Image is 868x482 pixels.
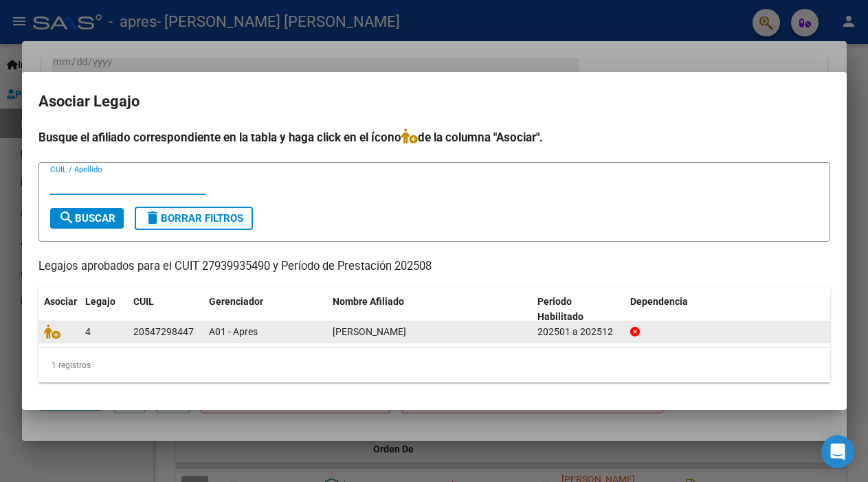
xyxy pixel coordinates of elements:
[537,324,619,340] div: 202501 a 202512
[135,207,253,230] button: Borrar Filtros
[133,324,194,340] div: 20547298447
[537,296,583,323] span: Periodo Habilitado
[85,296,115,307] span: Legajo
[203,287,327,332] datatable-header-cell: Gerenciador
[38,287,80,332] datatable-header-cell: Asociar
[50,208,124,229] button: Buscar
[209,296,263,307] span: Gerenciador
[532,287,625,332] datatable-header-cell: Periodo Habilitado
[209,326,258,337] span: A01 - Apres
[38,89,830,115] h2: Asociar Legajo
[144,212,243,225] span: Borrar Filtros
[128,287,203,332] datatable-header-cell: CUIL
[44,296,77,307] span: Asociar
[630,296,688,307] span: Dependencia
[327,287,533,332] datatable-header-cell: Nombre Afiliado
[333,296,404,307] span: Nombre Afiliado
[85,326,91,337] span: 4
[38,258,830,275] p: Legajos aprobados para el CUIT 27939935490 y Período de Prestación 202508
[58,212,115,225] span: Buscar
[821,435,854,468] div: Open Intercom Messenger
[58,209,75,226] mat-icon: search
[133,296,154,307] span: CUIL
[38,348,830,382] div: 1 registros
[80,287,128,332] datatable-header-cell: Legajo
[333,326,406,337] span: BOGADO BENJAMIN MARIANO
[38,128,830,146] h4: Busque el afiliado correspondiente en la tabla y haga click en el ícono de la columna "Asociar".
[625,287,830,332] datatable-header-cell: Dependencia
[144,209,161,226] mat-icon: delete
